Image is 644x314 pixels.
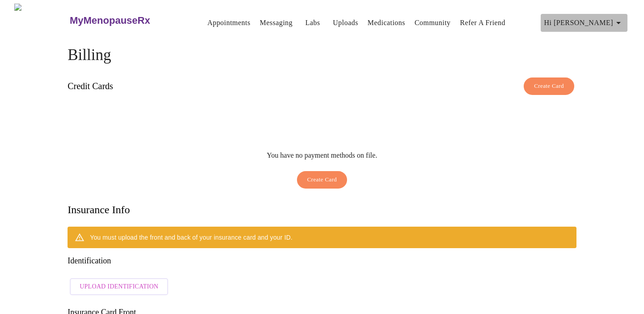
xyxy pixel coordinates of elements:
button: Medications [364,14,409,32]
h3: Insurance Info [68,204,130,216]
a: Medications [368,17,405,29]
button: Create Card [297,171,347,189]
img: MyMenopauseRx Logo [14,4,68,37]
a: Uploads [333,17,358,29]
button: Uploads [329,14,362,32]
button: Refer a Friend [457,14,509,32]
button: Appointments [204,14,254,32]
h4: Billing [68,46,576,64]
span: Create Card [534,81,564,91]
button: Messaging [256,14,296,32]
p: You have no payment methods on file. [267,151,377,159]
button: Community [411,14,454,32]
button: Hi [PERSON_NAME] [541,14,627,32]
a: Refer a Friend [460,17,506,29]
span: Upload Identification [80,281,158,292]
h3: Identification [68,256,576,266]
a: Appointments [208,17,250,29]
button: Create Card [524,77,574,95]
a: MyMenopauseRx [68,5,186,36]
a: Messaging [260,17,292,29]
a: Labs [305,17,320,29]
span: Create Card [307,175,337,185]
div: You must upload the front and back of your insurance card and your ID. [90,229,292,245]
a: Community [415,17,451,29]
h3: MyMenopauseRx [70,15,150,26]
h3: Credit Cards [68,81,113,91]
button: Upload Identification [70,278,168,296]
button: Labs [298,14,327,32]
span: Hi [PERSON_NAME] [544,17,624,29]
